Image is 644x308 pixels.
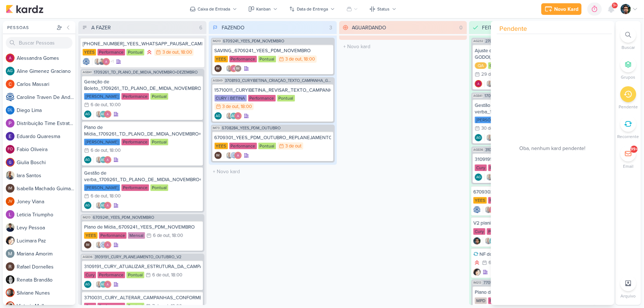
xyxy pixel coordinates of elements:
[82,70,92,74] span: AG841
[223,39,284,43] span: 6709241_YEES_PDM_NOVEMBRO
[226,112,233,120] img: Iara Santos
[91,103,107,107] div: 6 de out
[83,58,90,65] img: Caroline Traven De Andrade
[91,194,107,199] div: 6 de out
[17,185,75,192] div: I s a b e l l a M a c h a d o G u i m a r ã e s
[84,281,91,288] div: Aline Gimenez Graciano
[84,272,96,278] div: Cury
[631,146,638,152] div: 99+
[475,134,482,141] div: Aline Gimenez Graciano
[107,148,121,153] div: , 18:00
[475,80,482,87] img: Alessandra Gomes
[17,224,75,232] div: L e v y P e s s o a
[6,93,14,101] img: Caroline Traven De Andrade
[475,174,482,181] div: Criador(a): Aline Gimenez Graciano
[6,210,14,219] img: Leticia Triumpho
[83,58,90,65] div: Criador(a): Caroline Traven De Andrade
[215,95,247,101] div: CURY | BETINA
[230,65,237,72] img: Alessandra Gomes
[169,273,182,278] div: , 18:00
[554,5,579,13] div: Novo Kard
[474,251,593,258] div: NF do mês
[230,152,237,159] img: Caroline Traven De Andrade
[286,57,302,62] div: 3 de out
[152,273,169,278] div: 6 de out
[212,79,224,83] span: AG849
[84,156,91,163] div: Aline Gimenez Graciano
[474,189,593,195] div: 6709302_YEES_CAMPINAS_VERFICAÇÃO_DE_LEADS
[100,111,107,118] div: Aline Gimenez Graciano
[6,80,14,88] img: Carlos Massari
[100,156,107,163] div: Aline Gimenez Graciano
[475,134,482,141] div: Criador(a): Aline Gimenez Graciano
[94,156,111,163] div: Colaboradores: Iara Santos, Aline Gimenez Graciano, Alessandra Gomes
[6,223,14,232] img: Levy Pessoa
[215,112,222,120] div: Aline Gimenez Graciano
[93,216,154,220] span: 6709241_YEES_PDM_NOVEMBRO
[341,41,466,52] input: + Novo kard
[621,74,636,80] p: Grupos
[84,224,201,230] div: Plano de Mídia_6709241_YEES_PDM_NOVEMBRO
[485,134,502,141] div: Colaboradores: Iara Santos, Aline Gimenez Graciano, Alessandra Gomes
[86,204,90,208] p: AG
[8,69,13,73] p: AG
[17,263,75,271] div: R a f a e l D o r n e l l e s
[150,184,168,191] div: Pontual
[84,232,97,239] div: YEES
[474,237,481,245] img: Nelito Junior
[474,269,481,276] div: Criador(a): Lucimara Paz
[104,241,111,249] img: Alessandra Gomes
[8,200,12,204] p: JV
[541,3,582,15] button: Novo Kard
[225,79,333,83] span: 3708193_CURY|BETINA_CRIAÇÃO_TEXTO_CAMPANHA_GOOGLE
[302,57,315,62] div: , 18:00
[216,115,220,118] p: AG
[485,206,492,213] img: Iara Santos
[491,240,495,243] p: AG
[224,152,242,159] div: Colaboradores: Iara Santos, Caroline Traven De Andrade, Alessandra Gomes
[486,80,494,87] img: Iara Santos
[6,275,14,284] img: Renata Brandão
[84,184,120,191] div: [PERSON_NAME]
[84,263,201,270] div: 3109191_CURY_ATUALIZAR_ESTRUTURA_DA_CAMPANHA_OUTUBRO_V2
[86,158,90,162] p: AG
[622,44,635,51] p: Buscar
[489,297,516,304] div: Performance
[104,111,111,118] img: Alessandra Gomes
[619,104,638,110] p: Pendente
[474,206,481,213] div: Criador(a): Caroline Traven De Andrade
[6,145,14,154] div: Fabio Oliveira
[95,202,103,209] img: Iara Santos
[226,152,233,159] img: Iara Santos
[6,24,55,31] div: Pessoas
[6,37,72,49] input: Buscar Pessoas
[100,202,107,209] div: Aline Gimenez Graciano
[84,241,91,249] div: Criador(a): Isabella Machado Guimarães
[153,233,170,238] div: 6 de out
[179,50,192,55] div: , 18:00
[95,255,181,259] span: 3109191_CURY_PLANEJAMENTO_OUTUBRO_V2
[17,276,75,284] div: R e n a t a B r a n d ã o
[258,143,276,149] div: Pontual
[474,206,481,213] img: Caroline Traven De Andrade
[477,176,481,179] p: AG
[475,297,487,304] div: MPD
[489,165,516,171] div: Performance
[475,62,487,69] div: QA
[258,56,276,62] div: Pontual
[95,241,103,249] img: Iara Santos
[6,171,14,180] img: Iara Santos
[489,261,506,265] div: 6 de out
[248,95,276,101] div: Performance
[621,293,636,299] p: Arquivo
[17,54,75,62] div: A l e s s a n d r a G o m e s
[477,136,481,140] p: AG
[84,281,91,288] div: Criador(a): Aline Gimenez Graciano
[6,54,14,62] img: Alessandra Gomes
[84,156,91,163] div: Criador(a): Aline Gimenez Graciano
[101,283,106,287] p: AG
[99,232,126,239] div: Performance
[17,107,75,114] div: D i e g o L i m a
[84,202,91,209] div: Aline Gimenez Graciano
[239,104,252,109] div: , 18:00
